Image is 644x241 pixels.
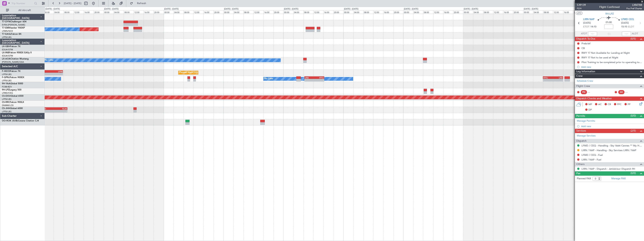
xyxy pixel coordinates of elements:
[513,10,523,14] div: 20:00
[583,21,591,25] span: [DATE]
[577,7,586,10] span: P2/4
[625,90,634,94] div: - -
[611,177,626,181] a: Manage PAX
[233,10,243,14] div: 04:00
[193,10,203,14] div: 12:00
[588,90,596,94] div: - -
[134,10,144,14] div: 12:00
[2,70,10,72] span: F-HECD
[576,114,585,118] span: Permits
[303,10,313,14] div: 08:00
[64,10,74,14] div: 08:00
[588,103,592,106] span: MF
[2,85,12,88] a: FCBB/BZV
[344,8,358,11] div: [DATE] - [DATE]
[2,23,25,26] a: EVRA/[PERSON_NAME]
[2,21,10,23] span: T7-DYN
[626,3,642,7] span: LXM788
[124,10,134,14] div: 08:00
[2,73,12,76] a: LFPB/LBG
[543,79,553,81] div: -
[224,8,238,11] div: [DATE] - [DATE]
[632,32,638,36] span: ALDT
[104,8,119,11] div: [DATE] - [DATE]
[628,103,630,106] span: FP
[214,10,223,14] div: 20:00
[2,95,11,97] span: CS-DOU
[581,125,642,128] div: Add new
[463,10,473,14] div: 00:00
[128,0,151,6] button: Refresh
[2,76,10,79] span: F-GPNJ
[582,51,630,54] div: RWY 17 Not Available for Landing at Night
[588,108,592,112] span: DP
[203,10,213,14] div: 16:00
[50,70,63,73] div: LFPB
[576,96,612,101] span: Dispatch Checks and Weather
[576,84,590,88] span: Flight Crew
[94,10,104,14] div: 20:00
[254,10,263,14] div: 12:00
[263,10,273,14] div: 16:00
[363,10,373,14] div: 08:00
[608,103,611,106] span: CR
[2,107,23,110] a: CS-JHHGlobal 6000
[590,25,596,29] span: 14:10
[50,73,63,75] div: -
[264,76,273,82] div: No Crew
[606,21,612,24] span: 01:00
[581,90,587,94] div: PIC
[423,10,433,14] div: 08:00
[54,108,67,110] div: KLAS
[223,10,233,14] div: 00:00
[273,10,283,14] div: 20:00
[618,90,624,94] div: SIC
[64,2,81,5] span: [DATE] - [DATE]
[2,36,12,39] a: LFPB/LBG
[293,10,303,14] div: 04:00
[626,7,642,10] span: Pos Pref Charter
[621,21,629,25] span: [DATE]
[45,57,53,63] div: No Crew
[630,37,636,41] span: (0/5)
[582,61,642,64] div: Pilot Training to be completed prior to operating to LFMD
[164,8,179,11] div: [DATE] - [DATE]
[2,58,11,60] span: LX-AOA
[2,45,10,48] span: LX-GBH
[582,167,635,170] a: LIRN / NAP - Dispatch - JetAdvisor Dispatch 9H
[581,32,587,36] span: ATOT
[284,8,298,11] div: [DATE] - [DATE]
[153,10,163,14] div: 20:00
[2,98,12,101] a: LFPB/LBG
[553,79,563,81] div: -
[323,10,333,14] div: 16:00
[403,10,413,14] div: 00:00
[605,12,614,16] span: 9H-LPZ
[598,103,602,106] span: AC
[2,83,10,85] span: 9H-YAA
[533,10,543,14] div: 04:00
[581,65,642,69] div: Add new
[582,144,642,147] a: LFMD / CEQ - Handling - Sky Valet Cannes ** My Handling**LFMD / CEQ
[577,3,586,7] span: 539139
[577,177,591,181] label: Planned PAX
[576,162,585,166] span: Others
[553,77,563,79] div: LIRA
[599,5,620,9] div: Flight Confirmed
[2,33,11,35] span: T7-EAGL
[588,32,597,36] input: --:--
[2,79,12,82] a: LFPB/LBG
[41,108,54,110] div: LEZG
[10,9,40,12] span: All Aircraft
[413,10,423,14] div: 04:00
[443,10,453,14] div: 16:00
[524,8,538,11] div: [DATE] - [DATE]
[577,119,595,123] a: Manage Permits
[576,11,582,15] button: UTC
[2,101,24,103] a: CS-RRCFalcon 900LX
[433,10,443,14] div: 12:00
[44,10,54,14] div: 00:00
[4,7,41,13] button: All Aircraft
[582,56,618,59] div: RWY 17 Not to be used at NIght
[2,107,10,110] span: CS-JHH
